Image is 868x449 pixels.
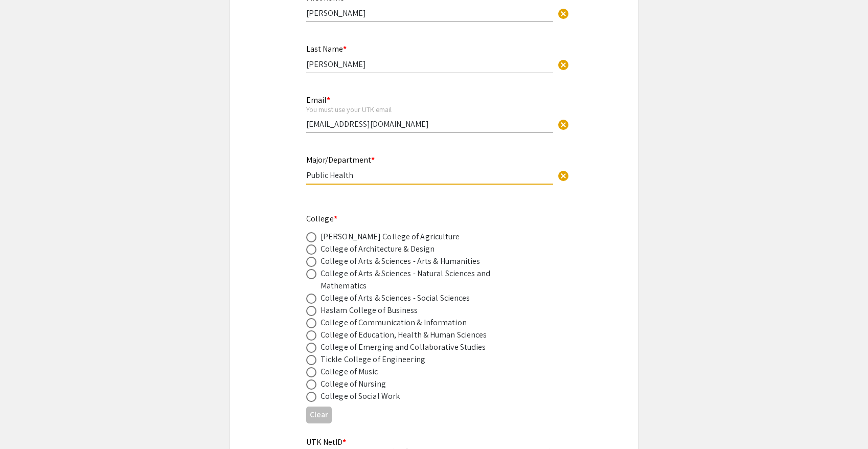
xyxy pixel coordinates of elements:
[321,341,486,353] div: College of Emerging and Collaborative Studies
[321,243,435,255] div: College of Architecture & Design
[321,390,400,402] div: College of Social Work
[321,231,460,243] div: [PERSON_NAME] College of Agriculture
[306,170,553,181] input: Type Here
[321,304,418,317] div: Haslam College of Business
[306,105,553,114] div: You must use your UTK email
[553,165,574,185] button: Clear
[306,154,375,165] mat-label: Major/Department
[553,3,574,23] button: Clear
[321,292,470,304] div: College of Arts & Sciences - Social Sciences
[306,437,346,447] mat-label: UTK NetID
[306,59,553,70] input: Type Here
[321,267,499,292] div: College of Arts & Sciences - Natural Sciences and Mathematics
[306,119,553,129] input: Type Here
[306,213,337,224] mat-label: College
[553,54,574,74] button: Clear
[321,329,487,341] div: College of Education, Health & Human Sciences
[557,59,569,71] span: cancel
[553,114,574,134] button: Clear
[321,255,481,267] div: College of Arts & Sciences - Arts & Humanities
[306,8,553,18] input: Type Here
[321,353,425,366] div: Tickle College of Engineering
[557,170,569,182] span: cancel
[321,366,378,378] div: College of Music
[306,407,332,423] button: Clear
[321,378,386,390] div: College of Nursing
[306,95,330,105] mat-label: Email
[557,119,569,131] span: cancel
[321,317,467,329] div: College of Communication & Information
[306,43,347,54] mat-label: Last Name
[557,8,569,20] span: cancel
[8,403,43,441] iframe: Chat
